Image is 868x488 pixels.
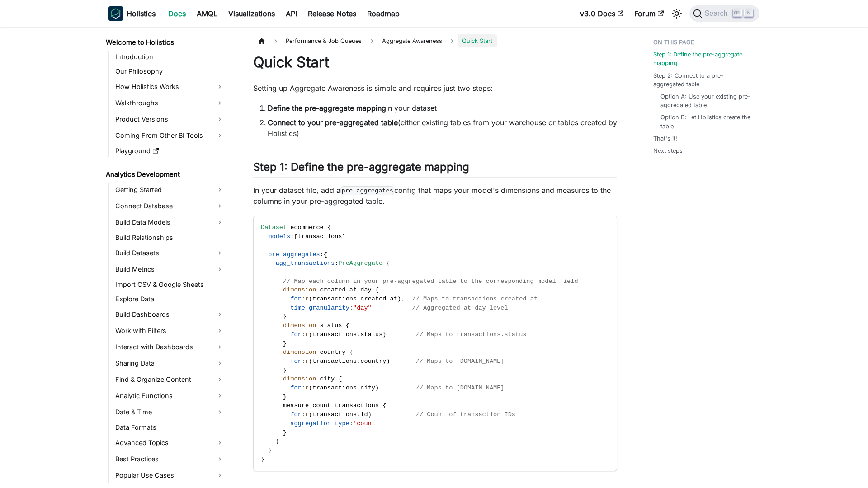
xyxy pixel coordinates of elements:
[276,438,279,445] span: }
[302,411,305,418] span: :
[283,349,316,356] span: dimension
[113,215,227,230] a: Build Data Models
[113,112,227,127] a: Product Versions
[320,375,335,382] span: city
[338,260,382,267] span: PreAggregate
[290,385,301,391] span: for
[261,456,264,463] span: }
[113,405,227,419] a: Date & Time
[268,447,272,454] span: }
[335,260,338,267] span: :
[113,96,227,110] a: Walkthroughs
[302,6,362,21] a: Release Notes
[362,6,405,21] a: Roadmap
[305,296,309,302] span: r
[283,313,287,320] span: }
[113,372,227,387] a: Find & Organize Content
[309,358,312,365] span: (
[113,278,227,291] a: Import CSV & Google Sheets
[401,296,405,302] span: ,
[320,349,346,356] span: country
[302,296,305,302] span: :
[305,358,309,365] span: r
[108,6,123,21] img: Holistics
[113,262,227,277] a: Build Metrics
[653,134,677,143] a: That's it!
[268,103,617,113] li: in your dataset
[253,34,270,47] a: Home page
[689,5,759,22] button: Search (Ctrl+K)
[283,429,287,436] span: }
[283,367,287,374] span: }
[290,411,301,418] span: for
[290,331,301,338] span: for
[302,385,305,391] span: :
[353,305,372,311] span: "day"
[375,385,379,391] span: )
[253,34,617,47] nav: Breadcrumbs
[113,340,227,354] a: Interact with Dashboards
[113,356,227,371] a: Sharing Data
[191,6,223,21] a: AMQL
[312,358,357,365] span: transactions
[702,9,733,18] span: Search
[416,411,515,418] span: // Count of transaction IDs
[103,168,227,181] a: Analytics Development
[349,349,353,356] span: {
[382,402,386,409] span: {
[653,146,683,155] a: Next steps
[320,322,342,329] span: status
[382,331,386,338] span: )
[281,34,366,47] span: Performance & Job Queues
[253,160,617,178] h2: Step 1: Define the pre-aggregate mapping
[327,224,331,231] span: {
[290,224,323,231] span: ecommerce
[660,92,750,109] a: Option A: Use your existing pre-aggregated table
[338,375,342,382] span: {
[113,452,227,466] a: Best Practices
[283,322,316,329] span: dimension
[312,296,357,302] span: transactions
[268,118,398,127] strong: Connect to your pre-aggregated table
[320,286,372,293] span: created_at_day
[113,293,227,305] a: Explore Data
[309,331,312,338] span: (
[127,8,156,19] b: Holistics
[223,6,280,21] a: Visualizations
[744,9,753,17] kbd: K
[357,331,360,338] span: .
[353,420,379,427] span: 'count'
[253,83,617,94] p: Setting up Aggregate Awareness is simple and requires just two steps:
[360,411,368,418] span: id
[290,358,301,365] span: for
[108,6,156,21] a: HolisticsHolistics
[253,185,617,206] p: In your dataset file, add a config that maps your model's dimensions and measures to the columns ...
[660,113,750,130] a: Option B: Let Holistics create the table
[290,420,349,427] span: aggregation_type
[163,6,191,21] a: Docs
[99,27,235,488] nav: Docs sidebar
[357,385,360,391] span: .
[302,331,305,338] span: :
[346,322,349,329] span: {
[261,224,287,231] span: Dataset
[302,358,305,365] span: :
[283,375,316,382] span: dimension
[290,233,294,240] span: :
[312,331,357,338] span: transactions
[113,145,227,157] a: Playground
[113,389,227,403] a: Analytic Functions
[113,307,227,322] a: Build Dashboards
[113,65,227,78] a: Our Philosophy
[340,186,394,195] code: pre_aggregates
[653,50,754,67] a: Step 1: Define the pre-aggregate mapping
[113,421,227,434] a: Data Formats
[629,6,669,21] a: Forum
[113,183,227,197] a: Getting Started
[320,251,324,258] span: :
[309,411,312,418] span: (
[280,6,302,21] a: API
[412,305,508,311] span: // Aggregated at day level
[416,385,505,391] span: // Maps to [DOMAIN_NAME]
[113,128,227,143] a: Coming From Other BI Tools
